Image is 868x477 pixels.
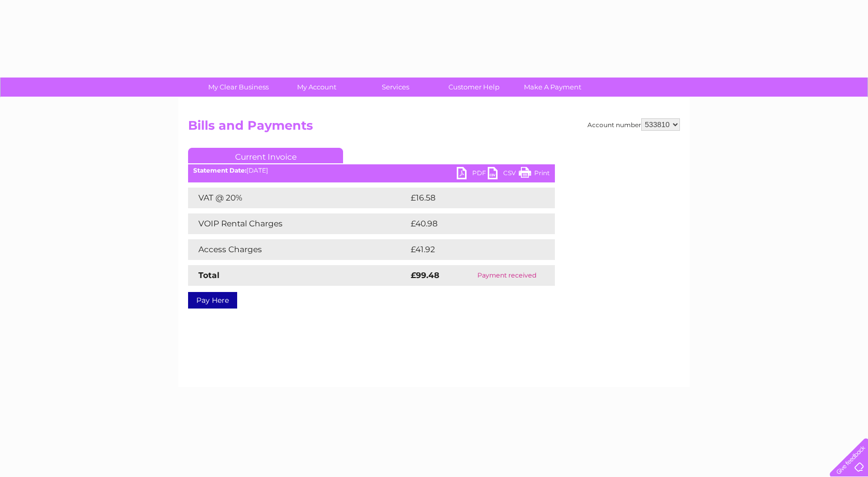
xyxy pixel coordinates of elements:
a: Pay Here [188,292,237,309]
strong: Total [198,270,220,280]
a: My Clear Business [196,78,281,97]
b: Statement Date: [193,166,246,174]
a: My Account [274,78,360,97]
td: VOIP Rental Charges [188,213,408,234]
td: £16.58 [408,188,533,208]
a: Current Invoice [188,148,343,163]
strong: £99.48 [411,270,439,280]
td: Access Charges [188,239,408,260]
td: VAT @ 20% [188,188,408,208]
a: Customer Help [431,78,517,97]
td: £40.98 [408,213,535,234]
a: Print [519,167,550,182]
td: Payment received [459,265,555,286]
h2: Bills and Payments [188,118,680,138]
a: Make A Payment [510,78,595,97]
div: [DATE] [188,167,555,174]
td: £41.92 [408,239,533,260]
a: CSV [488,167,519,182]
div: Account number [587,118,680,131]
a: PDF [457,167,488,182]
a: Services [353,78,438,97]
